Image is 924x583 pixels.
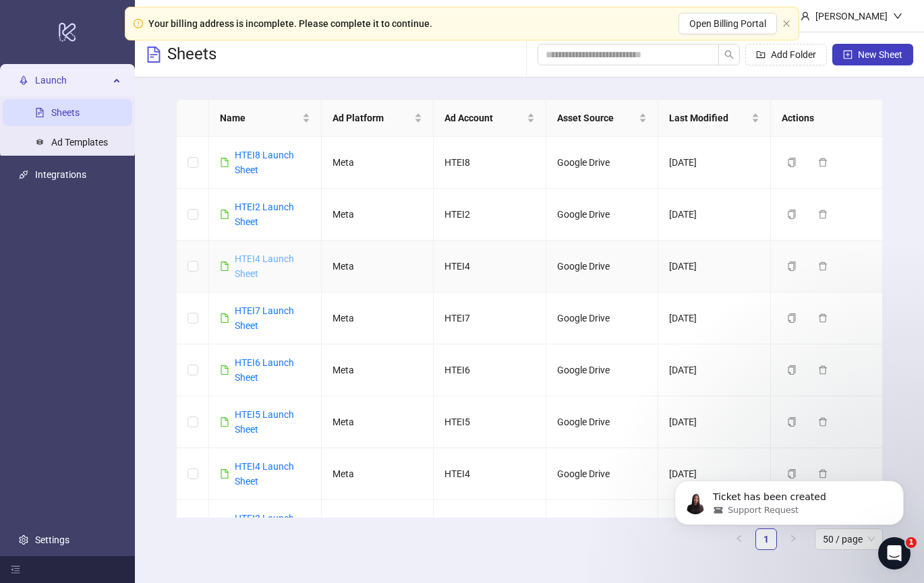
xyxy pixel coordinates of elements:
[235,253,294,279] a: HTEI4 Launch Sheet
[220,210,229,219] span: file
[546,396,659,448] td: Google Drive
[782,20,790,28] button: close
[878,537,911,570] iframe: Intercom live chat
[51,107,80,118] a: Sheets
[557,111,637,125] span: Asset Source
[434,448,546,500] td: HTEI4
[858,49,902,60] span: New Sheet
[434,137,546,189] td: HTEI8
[235,202,294,227] a: HTEI2 Launch Sheet
[434,344,546,396] td: HTEI6
[322,448,434,500] td: Meta
[333,111,412,125] span: Ad Platform
[444,111,524,125] span: Ad Account
[11,565,20,574] span: menu-fold
[35,169,86,180] a: Integrations
[19,75,28,85] span: rocket
[322,500,434,552] td: Meta
[220,469,229,479] span: file
[818,365,828,375] span: delete
[51,137,108,148] a: Ad Templates
[678,13,777,34] button: Open Billing Portal
[546,293,659,344] td: Google Drive
[434,241,546,293] td: HTEI4
[546,189,659,241] td: Google Drive
[434,100,546,137] th: Ad Account
[771,100,884,137] th: Actions
[322,100,434,137] th: Ad Platform
[818,313,828,323] span: delete
[818,210,828,219] span: delete
[787,262,797,271] span: copy
[546,344,659,396] td: Google Drive
[235,461,294,487] a: HTEI4 Launch Sheet
[546,100,659,137] th: Asset Source
[322,189,434,241] td: Meta
[434,396,546,448] td: HTEI5
[801,11,810,21] span: user
[658,396,771,448] td: [DATE]
[658,448,771,500] td: [DATE]
[756,50,766,59] span: folder-add
[434,500,546,552] td: HTEI3
[546,137,659,189] td: Google Drive
[658,100,771,137] th: Last Modified
[546,241,659,293] td: Google Drive
[771,49,816,60] span: Add Folder
[235,305,294,331] a: HTEI7 Launch Sheet
[658,293,771,344] td: [DATE]
[434,189,546,241] td: HTEI2
[724,50,734,59] span: search
[434,293,546,344] td: HTEI7
[235,357,294,383] a: HTEI6 Launch Sheet
[787,365,797,375] span: copy
[787,313,797,323] span: copy
[810,9,893,24] div: [PERSON_NAME]
[546,500,659,552] td: Google Drive
[209,100,322,137] th: Name
[906,537,917,548] span: 1
[818,158,828,167] span: delete
[322,396,434,448] td: Meta
[235,513,294,539] a: HTEI3 Launch Sheet
[818,417,828,427] span: delete
[893,11,902,21] span: down
[235,150,294,175] a: HTEI8 Launch Sheet
[787,417,797,427] span: copy
[658,344,771,396] td: [DATE]
[658,241,771,293] td: [DATE]
[134,19,143,28] span: exclamation-circle
[546,448,659,500] td: Google Drive
[658,189,771,241] td: [DATE]
[220,313,229,323] span: file
[35,534,69,545] a: Settings
[35,67,109,94] span: Launch
[220,158,229,167] span: file
[787,210,797,219] span: copy
[689,18,766,29] span: Open Billing Portal
[146,47,162,63] span: file-text
[787,158,797,167] span: copy
[832,44,913,65] button: New Sheet
[322,137,434,189] td: Meta
[322,344,434,396] td: Meta
[843,50,853,59] span: plus-square
[220,262,229,271] span: file
[235,409,294,435] a: HTEI5 Launch Sheet
[658,137,771,189] td: [DATE]
[654,452,924,547] iframe: Intercom notifications message
[322,241,434,293] td: Meta
[818,262,828,271] span: delete
[220,365,229,375] span: file
[148,16,432,31] div: Your billing address is incomplete. Please complete it to continue.
[167,44,216,65] h3: Sheets
[220,111,299,125] span: Name
[669,111,749,125] span: Last Modified
[220,417,229,427] span: file
[322,293,434,344] td: Meta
